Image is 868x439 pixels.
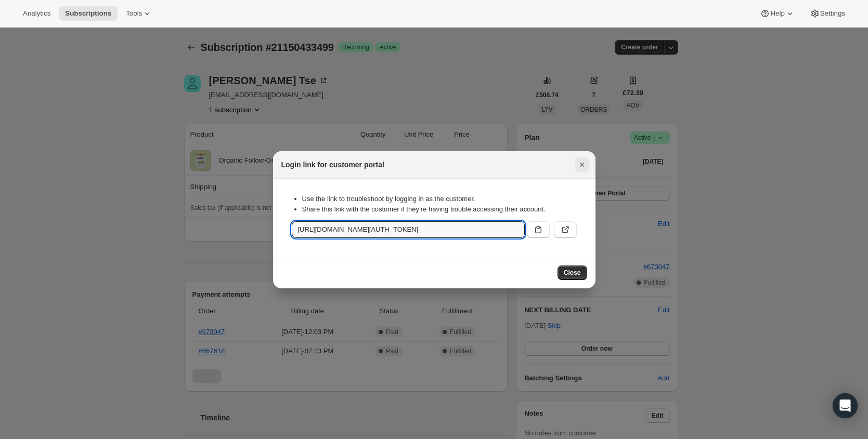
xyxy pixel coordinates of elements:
[558,265,587,280] button: Close
[770,9,784,18] span: Help
[833,393,858,418] div: Open Intercom Messenger
[126,9,142,18] span: Tools
[302,204,577,215] li: Share this link with the customer if they’re having trouble accessing their account.
[65,9,111,18] span: Subscriptions
[575,157,589,172] button: Close
[564,269,581,277] span: Close
[804,6,851,21] button: Settings
[754,6,801,21] button: Help
[302,194,577,204] li: Use the link to troubleshoot by logging in as the customer.
[820,9,845,18] span: Settings
[281,159,384,170] h2: Login link for customer portal
[23,9,50,18] span: Analytics
[17,6,57,21] button: Analytics
[59,6,118,21] button: Subscriptions
[120,6,159,21] button: Tools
